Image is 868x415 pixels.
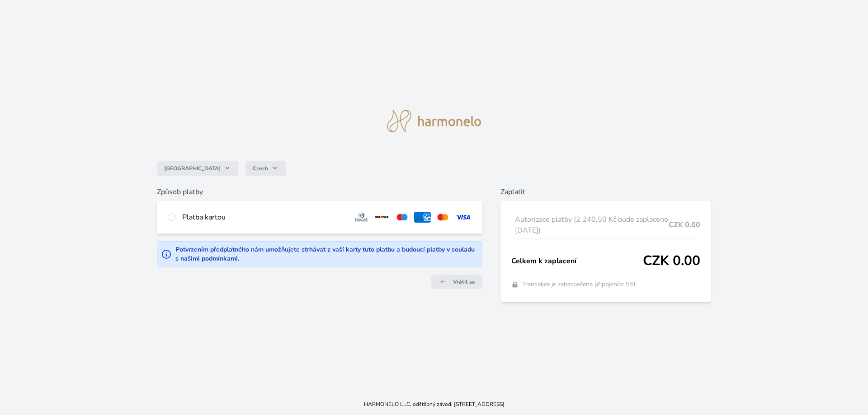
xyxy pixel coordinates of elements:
[414,212,431,223] img: amex.svg
[511,256,643,266] span: Celkem k zaplacení
[515,214,669,236] span: Autorizace platby (2 240,50 Kč bude zaplaceno [DATE])
[157,187,482,197] h6: Způsob platby
[643,253,700,269] span: CZK 0.00
[669,219,700,230] span: CZK 0.00
[453,278,475,285] span: Vrátit se
[182,212,346,223] div: Platba kartou
[164,165,221,172] span: [GEOGRAPHIC_DATA]
[500,187,712,197] h6: Zaplatit
[353,212,370,223] img: diners.svg
[394,212,410,223] img: maestro.svg
[455,212,472,223] img: visa.svg
[434,212,451,223] img: mc.svg
[157,161,238,176] button: [GEOGRAPHIC_DATA]
[522,280,637,289] span: Transakce je zabezpečena připojením SSL
[431,275,482,289] a: Vrátit se
[387,110,481,132] img: logo.svg
[373,212,390,223] img: discover.svg
[253,165,268,172] span: Czech
[175,245,478,263] div: Potvrzením předplatného nám umožňujete strhávat z vaší karty tuto platbu a budoucí platby v soula...
[245,161,286,176] button: Czech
